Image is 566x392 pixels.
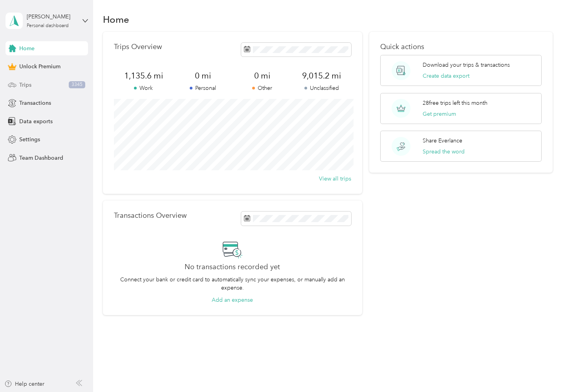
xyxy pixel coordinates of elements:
span: Unlock Premium [19,62,60,71]
p: Trips Overview [114,43,162,51]
button: Create data export [423,72,469,80]
button: Get premium [423,110,456,118]
p: Transactions Overview [114,211,187,220]
p: Download your trips & transactions [423,61,510,69]
span: 1,135.6 mi [114,70,173,81]
button: View all trips [319,175,351,183]
span: 0 mi [173,70,233,81]
button: Add an expense [212,296,253,304]
div: [PERSON_NAME] [27,13,76,21]
p: Work [114,84,173,92]
button: Help center [4,380,44,388]
div: Personal dashboard [27,24,69,28]
iframe: Everlance-gr Chat Button Frame [522,348,566,392]
p: Quick actions [380,43,542,51]
h2: No transactions recorded yet [185,263,280,271]
p: Unclassified [292,84,351,92]
span: 3345 [69,81,85,88]
span: Trips [19,81,31,89]
span: Home [19,44,35,53]
button: Spread the word [423,148,465,156]
p: 28 free trips left this month [423,99,487,107]
p: Connect your bank or credit card to automatically sync your expenses, or manually add an expense. [114,275,352,292]
span: 0 mi [233,70,292,81]
p: Share Everlance [423,137,462,145]
h1: Home [103,15,129,24]
span: Transactions [19,99,51,107]
span: Data exports [19,117,53,126]
p: Other [233,84,292,92]
span: 9,015.2 mi [292,70,351,81]
span: Settings [19,135,40,144]
span: Team Dashboard [19,154,63,162]
p: Personal [173,84,233,92]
